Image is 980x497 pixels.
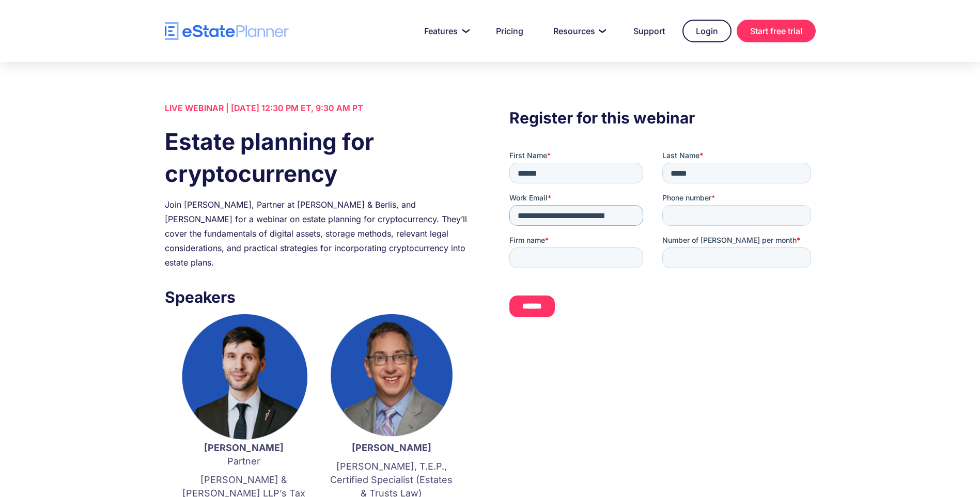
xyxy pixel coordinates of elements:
[165,285,471,309] h3: Speakers
[509,150,815,326] iframe: Form 0
[165,126,471,190] h1: Estate planning for cryptocurrency
[541,21,616,41] a: Resources
[352,442,431,453] strong: [PERSON_NAME]
[484,21,536,41] a: Pricing
[737,20,816,42] a: Start free trial
[165,101,471,115] div: LIVE WEBINAR | [DATE] 12:30 PM ET, 9:30 AM PT
[165,197,471,270] div: Join [PERSON_NAME], Partner at [PERSON_NAME] & Berlis, and [PERSON_NAME] for a webinar on estate ...
[412,21,478,41] a: Features
[165,22,289,40] a: home
[204,442,284,453] strong: [PERSON_NAME]
[180,441,307,468] p: Partner
[621,21,677,41] a: Support
[682,20,732,42] a: Login
[509,106,815,130] h3: Register for this webinar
